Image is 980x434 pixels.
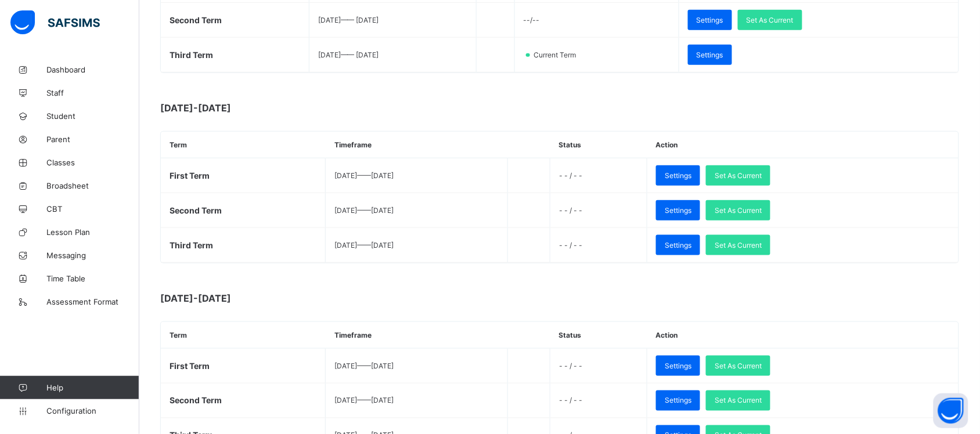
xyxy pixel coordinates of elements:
span: Second Term [170,15,222,25]
span: - - / - - [559,361,582,370]
th: Term [161,132,326,158]
span: [DATE] —— [DATE] [334,241,394,249]
img: safsims [10,10,100,35]
span: - - / - - [559,241,582,249]
span: Settings [697,16,723,24]
span: Set As Current [715,171,762,180]
span: Messaging [46,251,139,260]
span: Settings [665,206,691,215]
span: Broadsheet [46,181,139,190]
span: Set As Current [715,241,762,249]
span: Third Term [170,50,213,60]
span: [DATE]-[DATE] [160,292,392,304]
span: [DATE] —— [DATE] [334,171,394,180]
span: Configuration [46,406,139,415]
span: CBT [46,204,139,214]
span: [DATE]-[DATE] [160,102,392,114]
span: - - / - - [559,206,582,215]
span: Time Table [46,274,139,283]
span: Classes [46,158,139,167]
span: [DATE] —— [DATE] [318,16,379,24]
span: Second Term [170,396,222,406]
th: Term [161,322,326,349]
span: Set As Current [715,206,762,215]
span: Set As Current [715,361,762,370]
span: Parent [46,135,139,144]
span: Help [46,383,139,392]
span: Assessment Format [46,297,139,306]
span: First Term [170,171,210,180]
span: [DATE] —— [DATE] [318,50,379,59]
span: Dashboard [46,65,139,74]
th: Timeframe [326,322,507,349]
span: Settings [665,171,691,180]
span: [DATE] —— [DATE] [334,206,394,215]
span: Settings [665,361,691,370]
span: Staff [46,88,139,97]
th: Timeframe [326,132,507,158]
span: Lesson Plan [46,227,139,237]
span: First Term [170,361,210,371]
th: Status [550,322,647,349]
span: Set As Current [715,396,762,405]
span: [DATE] —— [DATE] [334,396,394,405]
span: Settings [665,396,691,405]
span: - - / - - [559,396,582,405]
span: Third Term [170,240,213,250]
span: Settings [697,50,723,59]
button: Open asap [934,393,968,428]
span: Set As Current [747,16,794,24]
span: Settings [665,241,691,249]
span: - - / - - [559,171,582,180]
span: [DATE] —— [DATE] [334,361,394,370]
span: Second Term [170,205,222,215]
th: Action [647,132,959,158]
th: Status [550,132,647,158]
span: Student [46,111,139,121]
td: --/-- [514,3,679,38]
span: Current Term [532,50,583,59]
th: Action [647,322,959,349]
